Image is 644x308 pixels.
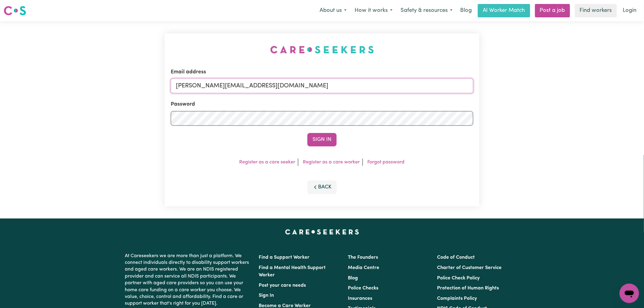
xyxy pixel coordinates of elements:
[457,4,475,17] a: Blog
[535,4,570,17] a: Post a job
[316,4,351,17] button: About us
[437,265,502,270] a: Charter of Customer Service
[619,4,640,17] a: Login
[437,286,499,291] a: Protection of Human Rights
[348,276,358,281] a: Blog
[620,284,639,303] iframe: Button to launch messaging window
[437,255,475,260] a: Code of Conduct
[240,160,296,165] a: Register as a care seeker
[348,265,379,270] a: Media Centre
[259,255,310,260] a: Find a Support Worker
[171,68,206,76] label: Email address
[348,286,378,291] a: Police Checks
[348,255,378,260] a: The Founders
[368,160,405,165] a: Forgot password
[259,265,326,278] a: Find a Mental Health Support Worker
[4,5,26,16] img: Careseekers logo
[437,276,480,281] a: Police Check Policy
[397,4,457,17] button: Safety & resources
[4,4,26,18] a: Careseekers logo
[575,4,617,17] a: Find workers
[303,160,360,165] a: Register as a care worker
[259,293,274,298] a: Sign In
[307,180,337,194] button: Back
[478,4,530,17] a: AI Worker Match
[259,283,306,288] a: Post your care needs
[307,133,337,146] button: Sign In
[171,79,473,93] input: Email address
[437,296,477,301] a: Complaints Policy
[351,4,397,17] button: How it works
[285,229,359,234] a: Careseekers home page
[171,100,195,108] label: Password
[348,296,372,301] a: Insurances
